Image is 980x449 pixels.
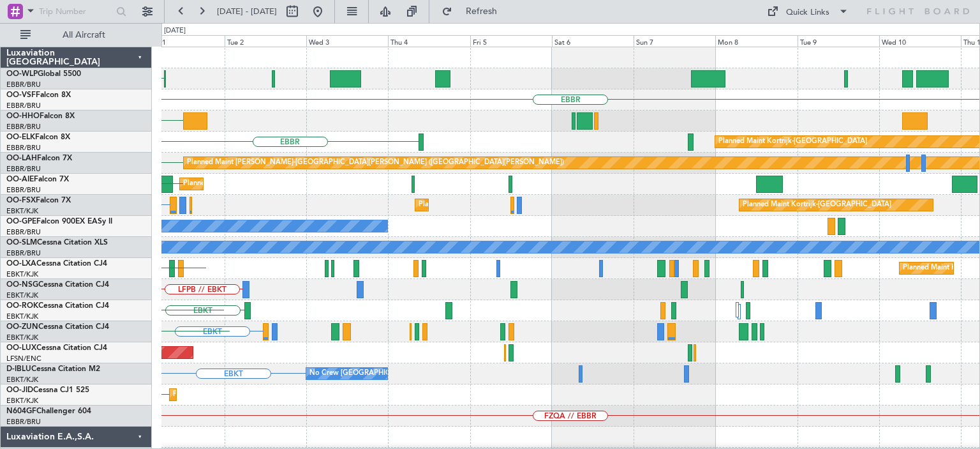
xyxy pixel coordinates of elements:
a: EBBR/BRU [6,248,41,258]
a: OO-LXACessna Citation CJ4 [6,260,107,268]
a: N604GFChallenger 604 [6,407,91,415]
span: OO-WLP [6,70,38,78]
a: EBKT/KJK [6,270,38,279]
a: OO-NSGCessna Citation CJ4 [6,281,109,289]
span: OO-AIE [6,176,34,183]
a: LFSN/ENC [6,354,41,363]
span: OO-NSG [6,281,38,289]
a: OO-FSXFalcon 7X [6,197,71,204]
div: Planned Maint [GEOGRAPHIC_DATA] ([GEOGRAPHIC_DATA]) [183,174,384,194]
span: [DATE] - [DATE] [217,6,277,17]
span: D-IBLU [6,365,31,373]
div: Thu 4 [388,35,470,47]
span: All Aircraft [33,31,135,40]
div: Planned Maint Kortrijk-[GEOGRAPHIC_DATA] [743,195,891,215]
a: EBKT/KJK [6,206,38,216]
a: OO-LUXCessna Citation CJ4 [6,344,107,352]
a: OO-GPEFalcon 900EX EASy II [6,218,112,225]
a: EBKT/KJK [6,396,38,406]
div: Planned Maint Kortrijk-[GEOGRAPHIC_DATA] [419,195,567,215]
a: OO-ROKCessna Citation CJ4 [6,302,109,310]
a: EBKT/KJK [6,312,38,321]
a: OO-JIDCessna CJ1 525 [6,386,89,394]
div: Fri 5 [470,35,552,47]
span: N604GF [6,407,36,415]
a: OO-VSFFalcon 8X [6,91,71,99]
a: EBBR/BRU [6,80,41,89]
a: EBBR/BRU [6,417,41,427]
div: Mon 1 [143,35,225,47]
div: Wed 3 [306,35,388,47]
span: Refresh [455,7,509,16]
a: EBKT/KJK [6,291,38,300]
button: Quick Links [761,1,855,22]
button: All Aircraft [14,25,138,45]
a: EBBR/BRU [6,227,41,237]
a: OO-ELKFalcon 8X [6,133,70,141]
span: OO-ELK [6,133,35,141]
span: OO-ROK [6,302,38,310]
a: OO-LAHFalcon 7X [6,155,72,162]
a: EBKT/KJK [6,333,38,342]
div: Mon 8 [715,35,797,47]
a: EBKT/KJK [6,375,38,384]
a: D-IBLUCessna Citation M2 [6,365,100,373]
input: Trip Number [39,2,112,21]
div: Planned Maint [PERSON_NAME]-[GEOGRAPHIC_DATA][PERSON_NAME] ([GEOGRAPHIC_DATA][PERSON_NAME]) [187,153,564,172]
a: OO-WLPGlobal 5500 [6,70,81,78]
div: Planned Maint Kortrijk-[GEOGRAPHIC_DATA] [173,385,322,404]
a: EBBR/BRU [6,185,41,195]
a: OO-AIEFalcon 7X [6,176,69,183]
div: Planned Maint Kortrijk-[GEOGRAPHIC_DATA] [718,132,867,151]
span: OO-LXA [6,260,36,268]
span: OO-ZUN [6,323,38,331]
a: EBBR/BRU [6,164,41,174]
span: OO-VSF [6,91,36,99]
span: OO-HHO [6,112,40,120]
a: EBBR/BRU [6,101,41,110]
div: No Crew [GEOGRAPHIC_DATA] ([GEOGRAPHIC_DATA] National) [309,364,523,383]
div: Sun 7 [634,35,715,47]
span: OO-LAH [6,155,37,162]
a: OO-SLMCessna Citation XLS [6,239,108,247]
span: OO-LUX [6,344,36,352]
span: OO-GPE [6,218,36,225]
div: Sat 6 [552,35,634,47]
button: Refresh [436,1,512,22]
span: OO-JID [6,386,33,394]
div: Tue 9 [798,35,879,47]
div: Wed 10 [879,35,961,47]
span: OO-FSX [6,197,36,204]
a: OO-ZUNCessna Citation CJ4 [6,323,109,331]
a: EBBR/BRU [6,143,41,153]
div: Quick Links [786,6,829,19]
a: OO-HHOFalcon 8X [6,112,75,120]
div: [DATE] [164,26,186,36]
span: OO-SLM [6,239,37,247]
div: Tue 2 [225,35,306,47]
a: EBBR/BRU [6,122,41,132]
